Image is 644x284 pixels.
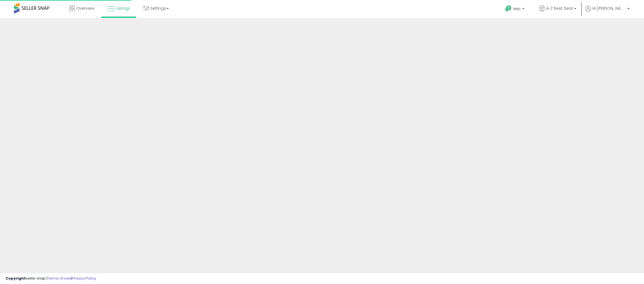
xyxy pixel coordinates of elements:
[546,6,573,11] span: A-Z Best Deal
[501,1,530,18] a: Help
[505,5,512,12] i: Get Help
[76,6,94,11] span: Overview
[585,6,630,18] a: Hi [PERSON_NAME]
[116,6,130,11] span: Listings
[592,6,626,11] span: Hi [PERSON_NAME]
[513,6,521,11] span: Help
